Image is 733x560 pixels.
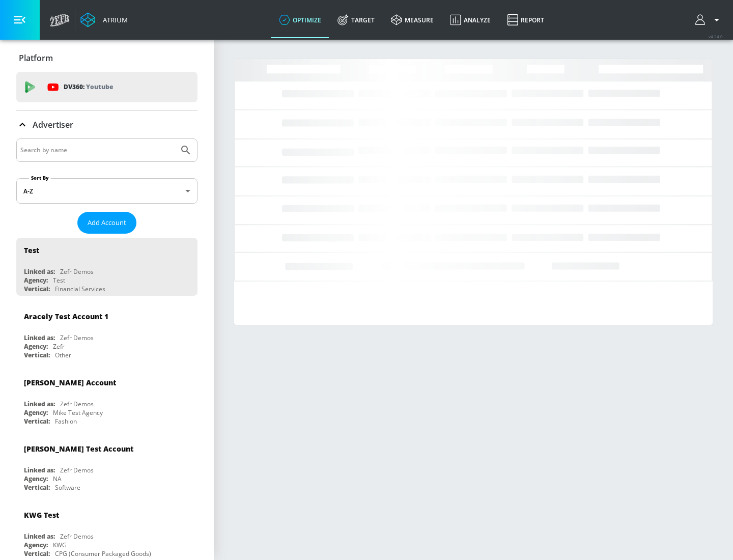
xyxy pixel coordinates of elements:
[16,370,198,428] div: [PERSON_NAME] AccountLinked as:Zefr DemosAgency:Mike Test AgencyVertical:Fashion
[24,276,48,285] div: Agency:
[20,144,175,157] input: Search by name
[16,238,198,296] div: TestLinked as:Zefr DemosAgency:TestVertical:Financial Services
[60,532,94,541] div: Zefr Demos
[24,444,133,454] div: [PERSON_NAME] Test Account
[24,541,48,549] div: Agency:
[24,510,59,520] div: KWG Test
[16,304,198,362] div: Aracely Test Account 1Linked as:Zefr DemosAgency:ZefrVertical:Other
[55,549,151,558] div: CPG (Consumer Packaged Goods)
[442,2,499,38] a: Analyze
[16,44,198,72] div: Platform
[16,436,198,494] div: [PERSON_NAME] Test AccountLinked as:Zefr DemosAgency:NAVertical:Software
[24,285,50,293] div: Vertical:
[24,400,55,408] div: Linked as:
[16,178,198,204] div: A-Z
[24,549,50,558] div: Vertical:
[709,34,723,39] span: v 4.24.0
[24,474,48,483] div: Agency:
[499,2,552,38] a: Report
[60,400,94,408] div: Zefr Demos
[55,285,105,293] div: Financial Services
[329,2,383,38] a: Target
[77,212,136,234] button: Add Account
[99,15,128,24] div: Atrium
[53,474,62,483] div: NA
[24,466,55,474] div: Linked as:
[24,342,48,351] div: Agency:
[24,267,55,276] div: Linked as:
[24,532,55,541] div: Linked as:
[24,245,39,255] div: Test
[86,81,113,92] p: Youtube
[24,378,116,387] div: [PERSON_NAME] Account
[24,333,55,342] div: Linked as:
[55,417,77,426] div: Fashion
[24,312,108,321] div: Aracely Test Account 1
[64,81,113,93] p: DV360:
[53,276,65,285] div: Test
[24,351,50,359] div: Vertical:
[29,175,51,181] label: Sort By
[16,110,198,139] div: Advertiser
[80,12,128,27] a: Atrium
[24,483,50,492] div: Vertical:
[271,2,329,38] a: optimize
[383,2,442,38] a: measure
[19,52,53,64] p: Platform
[60,333,94,342] div: Zefr Demos
[55,351,71,359] div: Other
[16,72,198,102] div: DV360: Youtube
[60,267,94,276] div: Zefr Demos
[53,408,103,417] div: Mike Test Agency
[88,217,126,229] span: Add Account
[24,408,48,417] div: Agency:
[24,417,50,426] div: Vertical:
[53,342,65,351] div: Zefr
[53,541,67,549] div: KWG
[55,483,80,492] div: Software
[33,119,73,130] p: Advertiser
[60,466,94,474] div: Zefr Demos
